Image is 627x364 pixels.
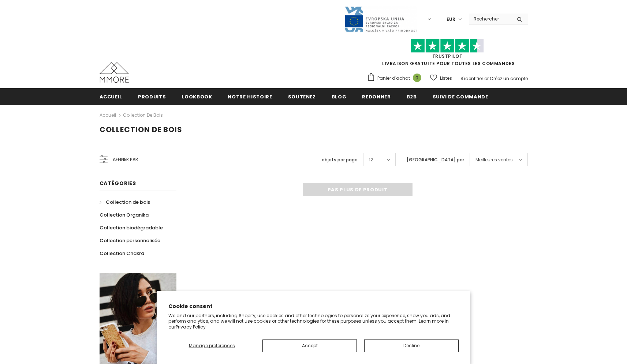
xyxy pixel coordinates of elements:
[100,88,123,105] a: Accueil
[407,156,464,164] label: [GEOGRAPHIC_DATA] par
[182,88,212,105] a: Lookbook
[138,88,166,105] a: Produits
[433,88,488,105] a: Suivi de commande
[490,75,528,82] a: Créez un compte
[100,221,163,234] a: Collection biodégradable
[100,180,136,187] span: Catégories
[100,224,163,231] span: Collection biodégradable
[262,339,357,352] button: Accept
[100,111,116,120] a: Accueil
[432,53,463,59] a: TrustPilot
[430,72,452,85] a: Listes
[123,112,163,118] a: Collection de bois
[433,93,488,100] span: Suivi de commande
[228,88,272,105] a: Notre histoire
[106,199,150,206] span: Collection de bois
[100,247,144,260] a: Collection Chakra
[469,14,511,24] input: Search Site
[332,88,347,105] a: Blog
[100,211,149,218] span: Collection Organika
[100,234,160,247] a: Collection personnalisée
[100,196,150,209] a: Collection de bois
[377,75,410,82] span: Panier d'achat
[364,339,459,352] button: Decline
[460,75,483,82] a: S'identifier
[100,237,160,244] span: Collection personnalisée
[168,313,459,330] p: We and our partners, including Shopify, use cookies and other technologies to personalize your ex...
[367,73,425,84] a: Panier d'achat 0
[362,88,391,105] a: Redonner
[407,93,417,100] span: B2B
[176,324,206,330] a: Privacy Policy
[288,88,316,105] a: soutenez
[100,62,129,83] img: Cas MMORE
[344,16,417,22] a: Javni Razpis
[367,42,528,67] span: LIVRAISON GRATUITE POUR TOUTES LES COMMANDES
[475,156,513,164] span: Meilleures ventes
[362,93,391,100] span: Redonner
[332,93,347,100] span: Blog
[369,156,373,164] span: 12
[100,250,144,257] span: Collection Chakra
[407,88,417,105] a: B2B
[113,155,138,164] span: Affiner par
[447,16,455,23] span: EUR
[228,93,272,100] span: Notre histoire
[440,75,452,82] span: Listes
[484,75,489,82] span: or
[100,124,182,135] span: Collection de bois
[138,93,166,100] span: Produits
[100,93,123,100] span: Accueil
[344,6,417,33] img: Javni Razpis
[189,342,235,349] span: Manage preferences
[168,339,255,352] button: Manage preferences
[288,93,316,100] span: soutenez
[322,156,358,164] label: objets par page
[168,303,459,310] h2: Cookie consent
[413,74,421,82] span: 0
[182,93,212,100] span: Lookbook
[411,39,484,53] img: Faites confiance aux étoiles pilotes
[100,209,149,221] a: Collection Organika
